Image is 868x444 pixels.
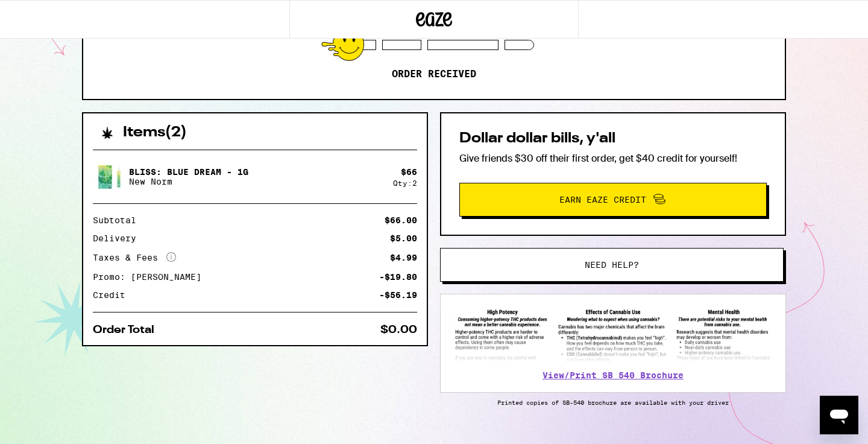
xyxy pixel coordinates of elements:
button: Earn Eaze Credit [459,183,767,217]
div: Delivery [93,234,145,243]
div: Promo: [PERSON_NAME] [93,273,210,281]
div: $66.00 [385,216,417,224]
h2: Dollar dollar bills, y'all [459,132,767,146]
p: Give friends $30 off their first order, get $40 credit for yourself! [459,152,767,165]
p: New Norm [129,177,248,186]
div: Order Total [93,325,163,335]
div: $5.00 [390,234,417,243]
span: Need help? [585,261,639,269]
p: Printed copies of SB-540 brochure are available with your driver [440,399,786,406]
span: Earn Eaze Credit [559,195,646,204]
iframe: Button to launch messaging window, conversation in progress [820,396,858,434]
div: Subtotal [93,216,145,224]
button: Need help? [440,248,784,282]
div: Credit [93,291,134,299]
a: View/Print SB 540 Brochure [542,370,684,380]
img: Bliss: Blue Dream - 1g [93,160,127,194]
img: SB 540 Brochure preview [453,306,773,363]
p: Bliss: Blue Dream - 1g [129,167,248,177]
h2: Items ( 2 ) [123,125,187,140]
div: $0.00 [380,325,417,335]
div: Qty: 2 [393,179,417,187]
div: Taxes & Fees [93,252,176,263]
p: Order received [392,68,476,80]
div: -$56.19 [379,291,417,299]
div: -$19.80 [379,273,417,281]
div: $ 66 [401,167,417,177]
div: $4.99 [390,253,417,262]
